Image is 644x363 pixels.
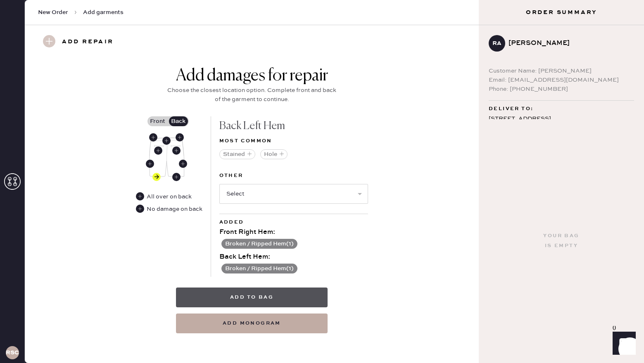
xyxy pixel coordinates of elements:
[162,137,171,145] div: Back Center Waistband
[260,149,288,159] button: Hole
[165,66,339,86] div: Add damages for repair
[154,146,162,155] div: Back Left Pocket
[146,160,154,168] div: Back Left Side Seam
[543,231,579,251] div: Your bag is empty
[179,160,187,168] div: Back Right Side Seam
[489,85,634,94] div: Phone: [PHONE_NUMBER]
[152,173,161,181] div: Back Left Hem
[509,38,627,48] div: [PERSON_NAME]
[489,66,634,75] div: Customer Name: [PERSON_NAME]
[147,116,168,126] label: Front
[489,75,634,85] div: Email: [EMAIL_ADDRESS][DOMAIN_NAME]
[168,116,189,126] label: Back
[176,133,184,141] div: Back Right Waistband
[172,173,181,181] div: Back Right Hem
[219,252,368,262] div: Back Left Hem :
[489,114,634,134] div: [STREET_ADDRESS] [GEOGRAPHIC_DATA] , CA 92651
[147,192,192,201] div: All over on back
[165,86,339,104] div: Choose the closest location option. Complete front and back of the garment to continue.
[221,239,297,249] button: Broken / Ripped Hem(1)
[83,8,124,16] span: Add garments
[219,227,368,237] div: Front Right Hem :
[176,313,328,333] button: add monogram
[176,288,328,307] button: Add to bag
[149,133,157,141] div: Back Left Waistband
[479,8,644,16] h3: Order Summary
[219,149,255,159] button: Stained
[149,137,185,178] img: Garment image
[219,116,368,136] div: Back Left Hem
[147,205,202,214] div: No damage on back
[219,136,368,146] div: Most common
[221,264,297,273] button: Broken / Ripped Hem(1)
[62,35,114,49] h3: Add repair
[172,146,181,155] div: Back Right Pocket
[38,8,68,16] span: New Order
[492,40,501,46] h3: RA
[136,192,192,201] div: All over on back
[136,205,202,214] div: No damage on back
[6,350,19,356] h3: RSCPA
[219,217,368,227] div: Added
[605,326,640,361] iframe: Front Chat
[489,104,533,114] span: Deliver to:
[219,171,368,181] label: Other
